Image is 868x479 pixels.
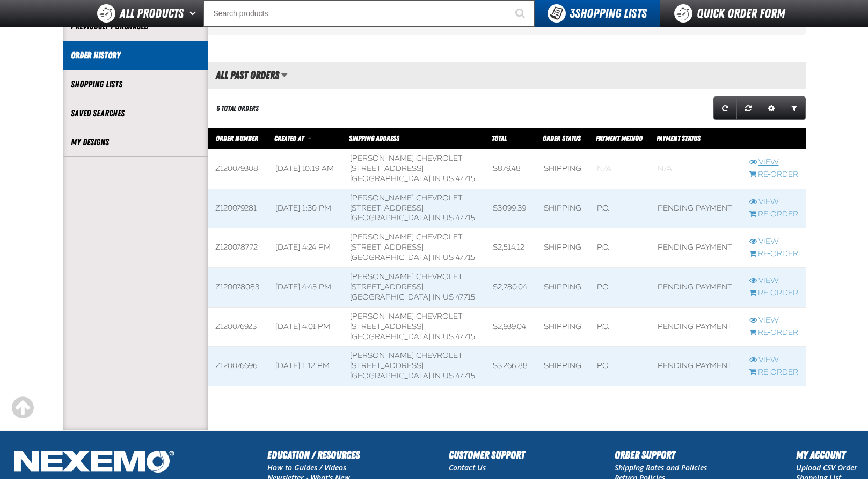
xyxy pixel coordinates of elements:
[274,134,305,143] a: Created At
[742,128,806,149] th: Row actions
[267,447,360,463] h2: Education / Resources
[208,69,279,81] h2: All Past Orders
[443,293,454,302] span: US
[449,447,525,463] h2: Customer Support
[350,174,431,183] span: [GEOGRAPHIC_DATA]
[11,396,34,420] div: Scroll to the top
[350,293,431,302] span: [GEOGRAPHIC_DATA]
[71,107,200,119] a: Saved Searches
[433,174,441,183] span: IN
[536,307,590,347] td: Shipping
[443,332,454,341] span: US
[657,134,701,143] span: Payment Status
[208,268,268,308] td: Z120078083
[570,6,647,21] span: Shopping Lists
[536,347,590,386] td: Shipping
[456,213,475,222] bdo: 47715
[433,293,441,302] span: IN
[749,158,798,168] a: View Z120079308 order
[596,134,643,143] span: Payment Method
[796,462,857,473] a: Upload CSV Order
[485,149,536,189] td: $879.48
[485,228,536,268] td: $2,514.12
[208,149,268,189] td: Z120079308
[443,213,454,222] span: US
[650,149,741,189] td: Blank
[350,361,424,370] span: [STREET_ADDRESS]
[650,189,741,228] td: Pending payment
[589,307,650,347] td: P.O.
[350,243,424,252] span: [STREET_ADDRESS]
[267,462,346,473] a: How to Guides / Videos
[268,347,343,386] td: [DATE] 1:12 PM
[11,447,178,478] img: Nexemo Logo
[443,371,454,380] span: US
[589,189,650,228] td: P.O.
[456,332,475,341] bdo: 47715
[349,134,399,143] span: Shipping Address
[485,189,536,228] td: $3,099.39
[485,307,536,347] td: $2,939.04
[589,268,650,308] td: P.O.
[749,197,798,207] a: View Z120079281 order
[350,233,463,242] span: [PERSON_NAME] Chevrolet
[456,371,475,380] bdo: 47715
[736,96,760,120] a: Reset grid action
[456,293,475,302] bdo: 47715
[120,4,184,23] span: All Products
[350,371,431,380] span: [GEOGRAPHIC_DATA]
[208,189,268,228] td: Z120079281
[783,96,806,120] a: Expand or Collapse Grid Filters
[485,268,536,308] td: $2,780.04
[443,253,454,262] span: US
[268,149,343,189] td: [DATE] 10:19 AM
[485,347,536,386] td: $3,266.88
[350,164,424,173] span: [STREET_ADDRESS]
[749,316,798,326] a: View Z120076923 order
[350,272,463,281] span: [PERSON_NAME] Chevrolet
[760,96,783,120] a: Expand or Collapse Grid Settings
[749,368,798,378] a: Re-Order Z120076696 order
[268,189,343,228] td: [DATE] 1:30 PM
[536,189,590,228] td: Shipping
[749,288,798,298] a: Re-Order Z120078083 order
[615,462,707,473] a: Shipping Rates and Policies
[208,228,268,268] td: Z120078772
[449,462,486,473] a: Contact Us
[216,103,259,114] div: 6 Total Orders
[650,268,741,308] td: Pending payment
[543,134,581,143] a: Order Status
[268,307,343,347] td: [DATE] 4:01 PM
[350,282,424,291] span: [STREET_ADDRESS]
[615,447,707,463] h2: Order Support
[208,347,268,386] td: Z120076696
[350,332,431,341] span: [GEOGRAPHIC_DATA]
[749,328,798,338] a: Re-Order Z120076923 order
[749,276,798,286] a: View Z120078083 order
[749,170,798,180] a: Re-Order Z120079308 order
[268,268,343,308] td: [DATE] 4:45 PM
[749,249,798,259] a: Re-Order Z120078772 order
[350,193,463,203] span: [PERSON_NAME] Chevrolet
[433,332,441,341] span: IN
[350,312,463,321] span: [PERSON_NAME] Chevrolet
[492,134,507,143] a: Total
[350,322,424,331] span: [STREET_ADDRESS]
[281,66,288,84] button: Manage grid views. Current view is All Past Orders
[350,351,463,360] span: [PERSON_NAME] Chevrolet
[350,154,463,163] span: [PERSON_NAME] Chevrolet
[443,174,454,183] span: US
[71,78,200,91] a: Shopping Lists
[216,134,258,143] a: Order Number
[650,307,741,347] td: Pending payment
[433,371,441,380] span: IN
[433,213,441,222] span: IN
[456,253,475,262] bdo: 47715
[274,134,304,143] span: Created At
[650,347,741,386] td: Pending payment
[796,447,857,463] h2: My Account
[536,149,590,189] td: Shipping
